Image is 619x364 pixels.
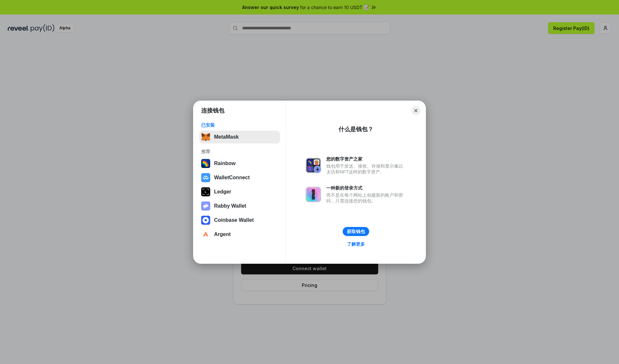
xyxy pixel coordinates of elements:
[347,241,365,247] div: 了解更多
[214,217,254,223] div: Coinbase Wallet
[201,173,210,182] img: svg+xml,%3Csvg%20width%3D%2228%22%20height%3D%2228%22%20viewBox%3D%220%200%2028%2028%22%20fill%3D...
[201,133,210,142] img: svg+xml,%3Csvg%20fill%3D%22none%22%20height%3D%2233%22%20viewBox%3D%220%200%2035%2033%22%20width%...
[199,214,280,227] button: Coinbase Wallet
[214,134,239,140] div: MetaMask
[326,156,406,162] div: 您的数字资产之家
[199,185,280,198] button: Ledger
[326,192,406,204] div: 而不是在每个网站上创建新的账户和密码，只需连接您的钱包。
[326,185,406,191] div: 一种新的登录方式
[199,171,280,184] button: WalletConnect
[214,203,246,209] div: Rabby Wallet
[201,187,210,196] img: svg+xml,%3Csvg%20xmlns%3D%22http%3A%2F%2Fwww.w3.org%2F2000%2Fsvg%22%20width%3D%2228%22%20height%3...
[214,231,231,237] div: Argent
[199,200,280,212] button: Rabby Wallet
[306,158,321,173] img: svg+xml,%3Csvg%20xmlns%3D%22http%3A%2F%2Fwww.w3.org%2F2000%2Fsvg%22%20fill%3D%22none%22%20viewBox...
[347,229,365,234] div: 获取钱包
[199,131,280,143] button: MetaMask
[306,187,321,202] img: svg+xml,%3Csvg%20xmlns%3D%22http%3A%2F%2Fwww.w3.org%2F2000%2Fsvg%22%20fill%3D%22none%22%20viewBox...
[201,216,210,225] img: svg+xml,%3Csvg%20width%3D%2228%22%20height%3D%2228%22%20viewBox%3D%220%200%2028%2028%22%20fill%3D...
[201,107,224,114] h1: 连接钱包
[201,230,210,239] img: svg+xml,%3Csvg%20width%3D%2228%22%20height%3D%2228%22%20viewBox%3D%220%200%2028%2028%22%20fill%3D...
[214,161,236,166] div: Rainbow
[343,227,369,236] button: 获取钱包
[199,157,280,170] button: Rainbow
[339,125,373,133] div: 什么是钱包？
[343,240,369,248] a: 了解更多
[199,228,280,241] button: Argent
[201,122,278,128] div: 已安装
[214,175,250,181] div: WalletConnect
[201,159,210,168] img: svg+xml,%3Csvg%20width%3D%22120%22%20height%3D%22120%22%20viewBox%3D%220%200%20120%20120%22%20fil...
[411,106,420,115] button: Close
[214,189,231,195] div: Ledger
[201,149,278,154] div: 推荐
[201,202,210,211] img: svg+xml,%3Csvg%20xmlns%3D%22http%3A%2F%2Fwww.w3.org%2F2000%2Fsvg%22%20fill%3D%22none%22%20viewBox...
[326,163,406,175] div: 钱包用于发送、接收、存储和显示像以太坊和NFT这样的数字资产。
